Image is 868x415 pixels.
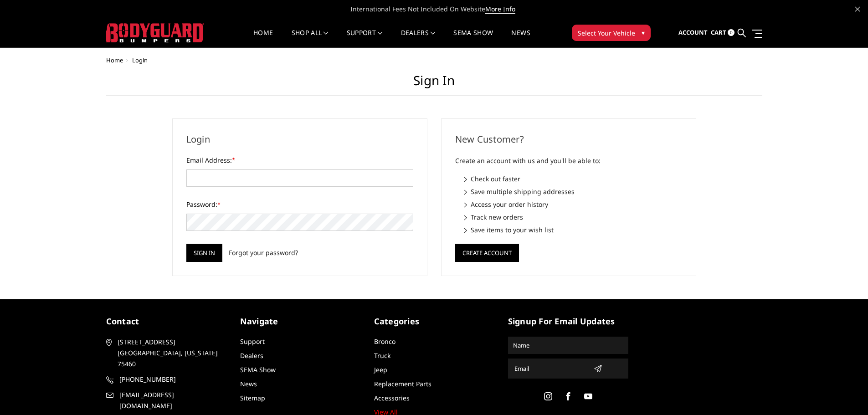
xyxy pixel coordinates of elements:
[455,247,519,256] a: Create Account
[464,174,682,184] li: Check out faster
[572,25,651,41] button: Select Your Vehicle
[240,315,360,328] h5: Navigate
[240,351,263,360] a: Dealers
[186,244,222,262] input: Sign in
[132,56,148,64] span: Login
[485,5,515,14] a: More Info
[240,337,265,346] a: Support
[186,133,413,146] h2: Login
[347,30,383,47] a: Support
[711,20,734,45] a: Cart 0
[106,56,123,64] a: Home
[106,374,226,385] a: [PHONE_NUMBER]
[511,30,530,47] a: News
[464,225,682,235] li: Save items to your wish list
[464,200,682,209] li: Access your order history
[374,315,494,328] h5: Categories
[374,379,431,388] a: Replacement Parts
[229,248,298,257] a: Forgot your password?
[401,30,436,47] a: Dealers
[642,28,645,37] span: ▾
[106,315,226,328] h5: contact
[186,200,413,209] label: Password:
[455,155,682,166] p: Create an account with us and you'll be able to:
[374,394,410,402] a: Accessories
[578,28,635,38] span: Select Your Vehicle
[106,73,762,96] h1: Sign in
[240,365,276,374] a: SEMA Show
[374,351,390,360] a: Truck
[455,133,682,146] h2: New Customer?
[453,30,493,47] a: SEMA Show
[374,365,387,374] a: Jeep
[119,374,225,385] span: [PHONE_NUMBER]
[119,389,225,411] span: [EMAIL_ADDRESS][DOMAIN_NAME]
[455,244,519,262] button: Create Account
[508,315,628,328] h5: signup for email updates
[678,28,708,36] span: Account
[509,338,627,353] input: Name
[240,394,265,402] a: Sitemap
[240,379,257,388] a: News
[106,389,226,411] a: [EMAIL_ADDRESS][DOMAIN_NAME]
[118,337,223,369] span: [STREET_ADDRESS] [GEOGRAPHIC_DATA], [US_STATE] 75460
[678,20,708,45] a: Account
[106,23,204,42] img: BODYGUARD BUMPERS
[464,212,682,222] li: Track new orders
[292,30,329,47] a: shop all
[374,337,395,346] a: Bronco
[253,30,273,47] a: Home
[728,29,734,36] span: 0
[711,28,726,36] span: Cart
[464,187,682,196] li: Save multiple shipping addresses
[186,155,413,165] label: Email Address:
[511,361,590,376] input: Email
